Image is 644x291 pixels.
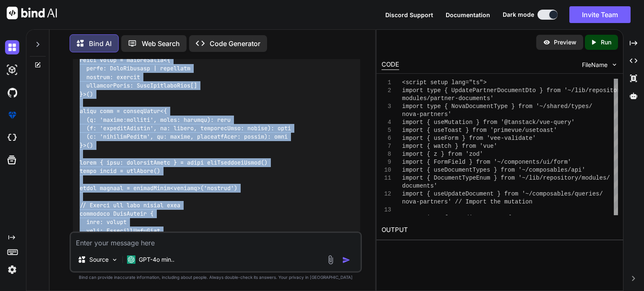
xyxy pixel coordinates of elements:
[89,39,112,49] p: Bind AI
[402,95,493,102] span: modules/partner-documents'
[569,6,631,23] button: Invite Team
[7,7,57,19] img: Bind AI
[326,255,335,265] img: attachment
[5,63,19,77] img: darkAi-studio
[139,255,174,264] p: GPT-4o min..
[402,167,578,173] span: import { useDocumentTypes } from '~/composables/ap
[402,79,487,86] span: <script setup lang="ts">
[578,175,610,181] span: /modules/
[5,85,19,100] img: githubDark
[210,39,260,49] p: Code Generator
[5,108,19,122] img: premium
[402,135,536,142] span: import { useForm } from 'vee-validate'
[382,87,391,95] div: 2
[382,166,391,174] div: 10
[402,143,497,149] span: import { watch } from 'vue'
[578,191,603,197] span: ueries/
[385,10,433,19] button: Discord Support
[503,10,534,19] span: Dark mode
[402,175,578,181] span: import { DocumentTypeEnum } from '~/lib/repository
[582,61,608,69] span: FileName
[446,10,490,19] button: Documentation
[402,159,571,165] span: import { FormField } from '~/components/ui/form'
[382,142,391,150] div: 7
[382,118,391,126] div: 4
[382,150,391,158] div: 8
[385,11,433,18] span: Discord Support
[402,103,578,110] span: import type { NovaDocumentType } from '~/shared/ty
[543,39,551,46] img: preview
[611,61,618,68] img: chevron down
[382,158,391,166] div: 9
[382,214,391,222] div: 14
[402,87,578,94] span: import type { UpdatePartnerDocumentDto } from '~/l
[382,206,391,214] div: 13
[402,127,557,134] span: import { useToast } from 'primevue/usetoast'
[382,79,391,87] div: 1
[342,256,351,264] img: icon
[89,255,109,264] p: Source
[402,111,452,118] span: nova-partners'
[601,38,611,46] p: Run
[142,39,180,49] p: Web Search
[382,174,391,182] div: 11
[578,87,628,94] span: ib/repository/
[5,263,19,277] img: settings
[127,255,135,264] img: GPT-4o mini
[382,134,391,142] div: 6
[382,60,399,70] div: CODE
[382,190,391,198] div: 12
[5,131,19,145] img: cloudideIcon
[111,256,118,263] img: Pick Models
[5,40,19,54] img: darkChat
[70,274,362,281] p: Bind can provide inaccurate information, including about people. Always double-check its answers....
[382,126,391,134] div: 5
[554,38,576,46] p: Preview
[402,183,437,189] span: documents'
[377,220,623,240] h2: OUTPUT
[446,11,490,18] span: Documentation
[402,151,483,157] span: import { z } from 'zod'
[402,191,578,197] span: import { useUpdateDocument } from '~/composables/q
[402,214,511,221] span: export interface EditDocument {
[382,103,391,111] div: 3
[402,198,532,205] span: nova-partners' // Import the mutation
[402,119,575,126] span: import { useMutation } from '@tanstack/vue-query'
[578,103,592,110] span: pes/
[578,167,585,173] span: i'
